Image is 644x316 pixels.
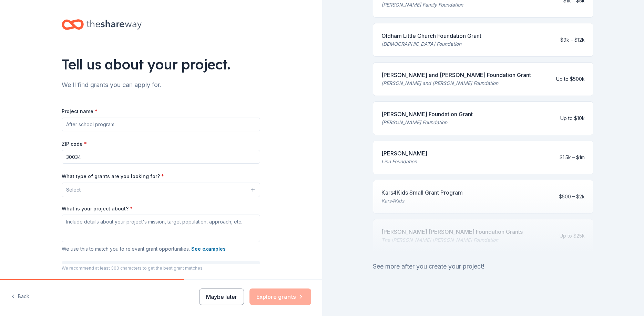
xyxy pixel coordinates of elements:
[381,157,427,166] div: Linn Foundation
[381,32,481,40] div: Oldham Little Church Foundation Grant
[62,118,260,131] input: After school program
[381,1,491,9] div: [PERSON_NAME] Family Foundation
[191,245,226,253] button: See examples
[62,205,133,212] label: What is your project about?
[11,290,29,304] button: Back
[62,108,98,115] label: Project name
[66,186,81,194] span: Select
[62,246,226,252] span: We use this to match you to relevant grant opportunities.
[381,149,427,157] div: [PERSON_NAME]
[560,36,585,44] div: $9k – $12k
[62,150,260,164] input: 12345 (U.S. only)
[62,55,260,74] div: Tell us about your project.
[62,141,87,148] label: ZIP code
[199,288,244,305] button: Maybe later
[62,173,164,180] label: What type of grants are you looking for?
[381,40,481,48] div: [DEMOGRAPHIC_DATA] Foundation
[381,118,473,127] div: [PERSON_NAME] Foundation
[560,114,585,122] div: Up to $10k
[373,261,593,272] div: See more after you create your project!
[62,79,260,90] div: We'll find grants you can apply for.
[381,71,531,79] div: [PERSON_NAME] and [PERSON_NAME] Foundation Grant
[560,153,585,162] div: $1.5k – $1m
[381,79,531,87] div: [PERSON_NAME] and [PERSON_NAME] Foundation
[556,75,585,83] div: Up to $500k
[62,183,260,197] button: Select
[381,110,473,118] div: [PERSON_NAME] Foundation Grant
[62,265,260,271] p: We recommend at least 300 characters to get the best grant matches.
